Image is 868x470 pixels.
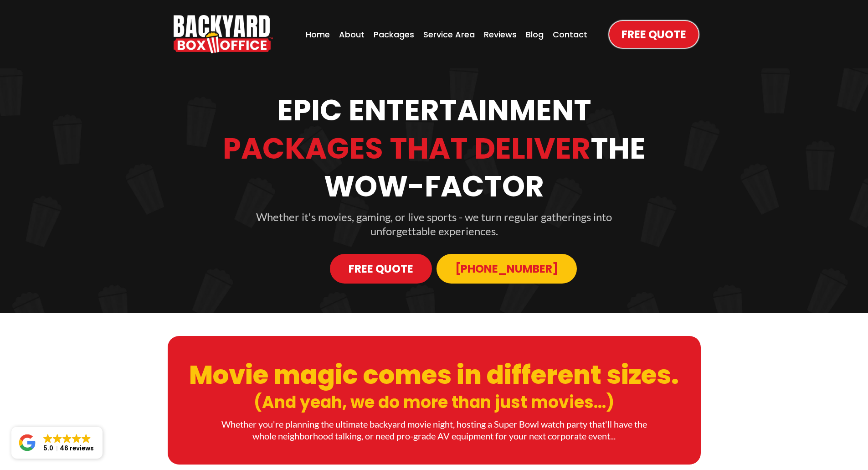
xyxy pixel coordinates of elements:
a: Reviews [481,26,519,43]
a: 913-214-1202 [437,254,577,284]
img: Backyard Box Office [174,15,273,53]
p: Whether you're planning the ultimate backyard movie night, hosting a Super Bowl watch party that'... [170,418,699,430]
a: Free Quote [609,21,699,48]
p: whole neighborhood talking, or need pro-grade AV equipment for your next corporate event... [170,430,699,442]
span: Free Quote [621,26,686,42]
strong: Packages That Deliver [223,128,591,169]
a: Close GoogleGoogleGoogleGoogleGoogle 5.046 reviews [11,427,103,459]
p: unforgettable experiences. [170,224,699,238]
h1: (And yeah, we do more than just movies...) [170,392,699,413]
p: Whether it's movies, gaming, or live sports - we turn regular gatherings into [170,210,699,224]
a: Packages [371,26,417,43]
span: [PHONE_NUMBER] [455,261,558,277]
a: About [336,26,367,43]
a: Blog [523,26,546,43]
a: Free Quote [330,254,432,284]
span: Free Quote [349,261,413,277]
h1: Movie magic comes in different sizes. [170,359,699,392]
h1: The Wow-Factor [170,129,699,205]
a: Home [303,26,333,43]
a: https://www.backyardboxoffice.com [174,15,273,53]
a: Contact [550,26,590,43]
a: Service Area [421,26,478,43]
h1: Epic Entertainment [170,91,699,129]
